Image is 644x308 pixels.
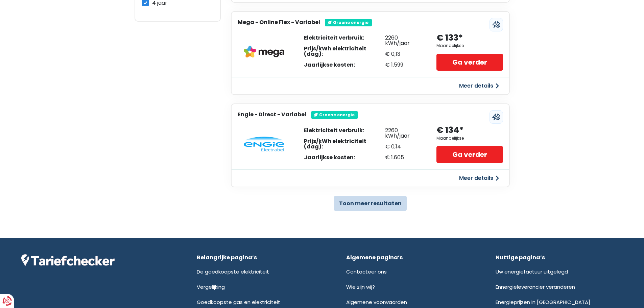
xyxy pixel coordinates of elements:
div: € 133* [436,32,463,44]
a: Wie zijn wij? [346,283,375,290]
button: Meer details [455,80,503,92]
div: Jaarlijkse kosten: [304,155,385,160]
a: Algemene voorwaarden [346,299,407,306]
h3: Engie - Direct - Variabel [238,111,306,118]
div: Prijs/kWh elektriciteit (dag): [304,139,385,149]
a: Contacteer ons [346,268,387,275]
div: Groene energie [325,19,372,26]
a: Ga verder [436,54,503,71]
div: Belangrijke pagina’s [197,254,324,261]
img: Engie [244,137,284,151]
div: € 0,13 [385,51,423,57]
div: Maandelijkse [436,136,464,141]
img: Tariefchecker logo [21,254,115,267]
div: 2260 kWh/jaar [385,35,423,46]
div: Groene energie [311,111,358,119]
div: Jaarlijkse kosten: [304,62,385,68]
div: Algemene pagina’s [346,254,473,261]
div: € 0,14 [385,144,423,149]
div: € 134* [436,125,463,136]
h3: Mega - Online Flex - Variabel [238,19,320,25]
button: Toon meer resultaten [334,196,407,211]
a: Ennergieleverancier veranderen [496,283,575,290]
a: Uw energiefactuur uitgelegd [496,268,568,275]
button: Meer details [455,172,503,184]
a: Vergelijking [197,283,225,290]
a: Goedkoopste gas en elektriciteit [197,299,280,306]
div: Elektriciteit verbruik: [304,128,385,133]
div: € 1.605 [385,155,423,160]
a: Energieprijzen in [GEOGRAPHIC_DATA] [496,299,590,306]
div: 2260 kWh/jaar [385,128,423,139]
div: Elektriciteit verbruik: [304,35,385,41]
div: € 1.599 [385,62,423,68]
div: Nuttige pagina’s [496,254,623,261]
div: Maandelijkse [436,43,464,48]
img: Mega [244,46,284,58]
div: Prijs/kWh elektriciteit (dag): [304,46,385,57]
a: De goedkoopste elektriciteit [197,268,269,275]
a: Ga verder [436,146,503,163]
